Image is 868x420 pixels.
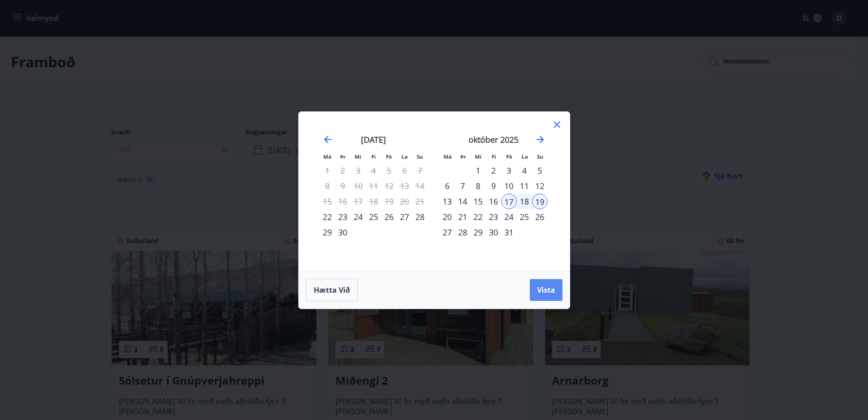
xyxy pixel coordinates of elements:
[486,225,501,240] td: Choose fimmtudagur, 30. október 2025 as your check-in date. It’s available.
[501,163,517,178] td: Choose föstudagur, 3. október 2025 as your check-in date. It’s available.
[320,225,335,240] div: 29
[350,178,366,194] td: Not available. miðvikudagur, 10. september 2025
[320,178,335,194] td: Not available. mánudagur, 8. september 2025
[501,209,517,225] td: Choose föstudagur, 24. október 2025 as your check-in date. It’s available.
[532,163,547,178] td: Choose sunnudagur, 5. október 2025 as your check-in date. It’s available.
[323,153,331,160] small: Má
[366,163,381,178] td: Not available. fimmtudagur, 4. september 2025
[475,153,482,160] small: Mi
[439,209,455,225] div: 20
[517,209,532,225] div: 25
[470,209,486,225] div: 22
[366,194,381,209] td: Not available. fimmtudagur, 18. september 2025
[412,209,428,225] td: Choose sunnudagur, 28. september 2025 as your check-in date. It’s available.
[397,163,412,178] td: Not available. laugardagur, 6. september 2025
[314,285,350,295] span: Hætta við
[486,194,501,209] td: Choose fimmtudagur, 16. október 2025 as your check-in date. It’s available.
[517,194,532,209] div: 18
[532,209,547,225] td: Choose sunnudagur, 26. október 2025 as your check-in date. It’s available.
[335,194,350,209] td: Not available. þriðjudagur, 16. september 2025
[501,194,517,209] td: Selected as start date. föstudagur, 17. október 2025
[517,163,532,178] div: 4
[455,225,470,240] td: Choose þriðjudagur, 28. október 2025 as your check-in date. It’s available.
[470,178,486,194] div: 8
[350,209,366,225] td: Choose miðvikudagur, 24. september 2025 as your check-in date. It’s available.
[371,153,376,160] small: Fi
[455,209,470,225] td: Choose þriðjudagur, 21. október 2025 as your check-in date. It’s available.
[517,163,532,178] td: Choose laugardagur, 4. október 2025 as your check-in date. It’s available.
[350,194,366,209] td: Not available. miðvikudagur, 17. september 2025
[381,209,397,225] div: 26
[486,225,501,240] div: 30
[366,209,381,225] td: Choose fimmtudagur, 25. september 2025 as your check-in date. It’s available.
[517,194,532,209] td: Selected. laugardagur, 18. október 2025
[486,163,501,178] div: 2
[470,225,486,240] div: 29
[350,163,366,178] td: Not available. miðvikudagur, 3. september 2025
[397,178,412,194] td: Not available. laugardagur, 13. september 2025
[501,209,517,225] div: 24
[381,209,397,225] td: Choose föstudagur, 26. september 2025 as your check-in date. It’s available.
[492,153,496,160] small: Fi
[532,194,547,209] td: Selected as end date. sunnudagur, 19. október 2025
[412,209,428,225] div: 28
[501,194,517,209] div: 17
[350,209,366,225] div: 24
[532,194,547,209] div: 19
[486,194,501,209] div: 16
[455,178,470,194] div: 7
[397,209,412,225] td: Choose laugardagur, 27. september 2025 as your check-in date. It’s available.
[412,178,428,194] td: Not available. sunnudagur, 14. september 2025
[397,209,412,225] div: 27
[412,163,428,178] td: Not available. sunnudagur, 7. september 2025
[501,225,517,240] td: Choose föstudagur, 31. október 2025 as your check-in date. It’s available.
[486,209,501,225] div: 23
[486,178,501,194] div: 9
[340,153,345,160] small: Þr
[522,153,528,160] small: La
[335,209,350,225] div: 23
[535,134,546,145] div: Move forward to switch to the next month.
[335,225,350,240] td: Choose þriðjudagur, 30. september 2025 as your check-in date. It’s available.
[469,134,518,145] strong: október 2025
[470,225,486,240] td: Choose miðvikudagur, 29. október 2025 as your check-in date. It’s available.
[439,178,455,194] div: 6
[532,209,547,225] div: 26
[532,178,547,194] td: Choose sunnudagur, 12. október 2025 as your check-in date. It’s available.
[439,194,455,209] div: 13
[320,225,335,240] td: Choose mánudagur, 29. september 2025 as your check-in date. It’s available.
[470,194,486,209] div: 15
[439,178,455,194] td: Choose mánudagur, 6. október 2025 as your check-in date. It’s available.
[470,178,486,194] td: Choose miðvikudagur, 8. október 2025 as your check-in date. It’s available.
[397,194,412,209] td: Not available. laugardagur, 20. september 2025
[455,225,470,240] div: 28
[486,209,501,225] td: Choose fimmtudagur, 23. október 2025 as your check-in date. It’s available.
[417,153,423,160] small: Su
[381,178,397,194] td: Not available. föstudagur, 12. september 2025
[401,153,408,160] small: La
[501,163,517,178] div: 3
[470,163,486,178] td: Choose miðvikudagur, 1. október 2025 as your check-in date. It’s available.
[470,209,486,225] td: Choose miðvikudagur, 22. október 2025 as your check-in date. It’s available.
[506,153,512,160] small: Fö
[537,285,555,295] span: Vista
[335,163,350,178] td: Not available. þriðjudagur, 2. september 2025
[335,225,350,240] div: 30
[470,194,486,209] td: Choose miðvikudagur, 15. október 2025 as your check-in date. It’s available.
[486,163,501,178] td: Choose fimmtudagur, 2. október 2025 as your check-in date. It’s available.
[320,194,335,209] td: Not available. mánudagur, 15. september 2025
[455,194,470,209] div: 14
[530,279,562,301] button: Vista
[366,178,381,194] td: Not available. fimmtudagur, 11. september 2025
[439,194,455,209] td: Choose mánudagur, 13. október 2025 as your check-in date. It’s available.
[455,178,470,194] td: Choose þriðjudagur, 7. október 2025 as your check-in date. It’s available.
[501,178,517,194] div: 10
[320,163,335,178] td: Not available. mánudagur, 1. september 2025
[517,209,532,225] td: Choose laugardagur, 25. október 2025 as your check-in date. It’s available.
[455,194,470,209] td: Choose þriðjudagur, 14. október 2025 as your check-in date. It’s available.
[537,153,543,160] small: Su
[381,194,397,209] td: Not available. föstudagur, 19. september 2025
[517,178,532,194] div: 11
[412,194,428,209] td: Not available. sunnudagur, 21. september 2025
[439,225,455,240] td: Choose mánudagur, 27. október 2025 as your check-in date. It’s available.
